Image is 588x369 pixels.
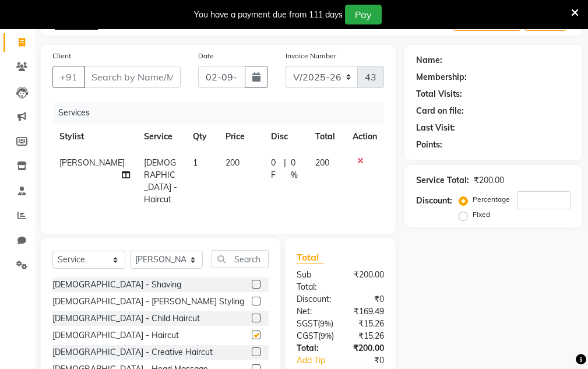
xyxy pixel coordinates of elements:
[52,279,181,291] div: [DEMOGRAPHIC_DATA] - Shaving
[288,293,340,305] div: Discount:
[349,354,393,367] div: ₹0
[474,174,504,187] div: ₹200.00
[286,51,336,61] label: Invoice Number
[288,342,340,354] div: Total:
[288,354,349,367] a: Add Tip
[52,124,137,150] th: Stylist
[264,124,308,150] th: Disc
[52,329,179,342] div: [DEMOGRAPHIC_DATA] - Haircut
[271,157,280,181] span: 0 F
[288,330,343,342] div: ( )
[291,157,301,181] span: 0 %
[416,122,455,134] div: Last Visit:
[340,305,393,318] div: ₹169.49
[346,124,384,150] th: Action
[193,157,198,168] span: 1
[473,194,510,205] label: Percentage
[315,157,329,168] span: 200
[342,318,393,330] div: ₹15.26
[186,124,219,150] th: Qty
[473,209,490,220] label: Fixed
[52,296,244,308] div: [DEMOGRAPHIC_DATA] - [PERSON_NAME] Styling
[345,5,382,24] button: Pay
[52,346,213,359] div: [DEMOGRAPHIC_DATA] - Creative Haircut
[416,139,442,151] div: Points:
[416,195,452,207] div: Discount:
[59,157,125,168] span: [PERSON_NAME]
[340,342,393,354] div: ₹200.00
[308,124,346,150] th: Total
[297,251,323,263] span: Total
[288,269,340,293] div: Sub Total:
[84,66,181,88] input: Search by Name/Mobile/Email/Code
[320,319,331,328] span: 9%
[226,157,240,168] span: 200
[343,330,393,342] div: ₹15.26
[137,124,186,150] th: Service
[321,331,332,340] span: 9%
[416,54,442,66] div: Name:
[212,250,269,268] input: Search or Scan
[198,51,214,61] label: Date
[54,102,393,124] div: Services
[144,157,177,205] span: [DEMOGRAPHIC_DATA] - Haircut
[219,124,264,150] th: Price
[340,293,393,305] div: ₹0
[284,157,286,181] span: |
[416,105,464,117] div: Card on file:
[297,318,318,329] span: SGST
[416,174,469,187] div: Service Total:
[416,71,467,83] div: Membership:
[194,9,343,21] div: You have a payment due from 111 days
[52,66,85,88] button: +91
[416,88,462,100] div: Total Visits:
[297,331,318,341] span: CGST
[52,51,71,61] label: Client
[52,312,200,325] div: [DEMOGRAPHIC_DATA] - Child Haircut
[340,269,393,293] div: ₹200.00
[288,318,342,330] div: ( )
[288,305,340,318] div: Net:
